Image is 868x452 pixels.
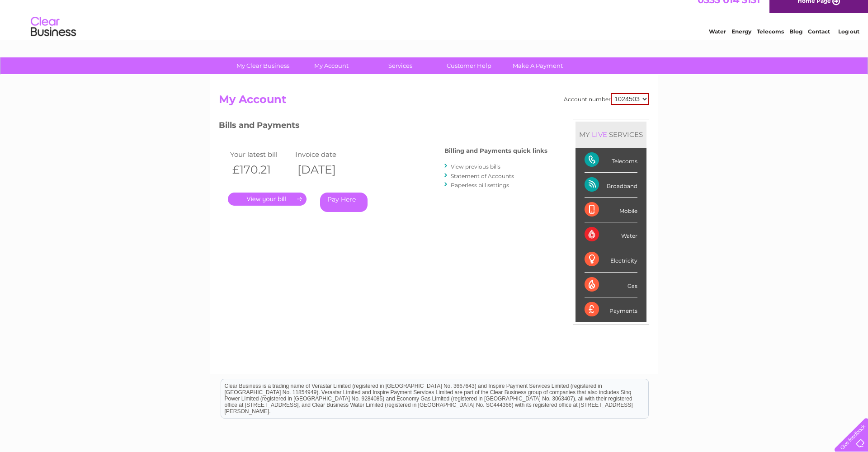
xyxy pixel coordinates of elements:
[731,38,751,45] a: Energy
[789,38,802,45] a: Blog
[757,38,784,45] a: Telecoms
[576,122,646,147] div: MY SERVICES
[838,38,859,45] a: Log out
[219,119,547,135] h3: Bills and Payments
[228,193,307,206] a: .
[219,93,649,110] h2: My Account
[228,160,293,179] th: £170.21
[320,193,368,212] a: Pay Here
[585,247,637,272] div: Electricity
[221,5,648,44] div: Clear Business is a trading name of Verastar Limited (registered in [GEOGRAPHIC_DATA] No. 3667643...
[585,148,637,173] div: Telecoms
[585,173,637,198] div: Broadband
[294,57,369,74] a: My Account
[451,173,514,179] a: Statement of Accounts
[564,93,649,105] div: Account number
[709,38,726,45] a: Water
[590,130,609,139] div: LIVE
[444,147,547,154] h4: Billing and Payments quick links
[585,222,637,247] div: Water
[228,148,293,160] td: Your latest bill
[585,297,637,322] div: Payments
[500,57,575,74] a: Make A Payment
[293,160,358,179] th: [DATE]
[585,273,637,297] div: Gas
[451,163,500,170] a: View previous bills
[293,148,358,160] td: Invoice date
[432,57,506,74] a: Customer Help
[698,5,760,16] a: 0333 014 3131
[30,24,76,51] img: logo.png
[226,57,300,74] a: My Clear Business
[808,38,830,45] a: Contact
[451,182,509,188] a: Paperless bill settings
[363,57,438,74] a: Services
[585,198,637,222] div: Mobile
